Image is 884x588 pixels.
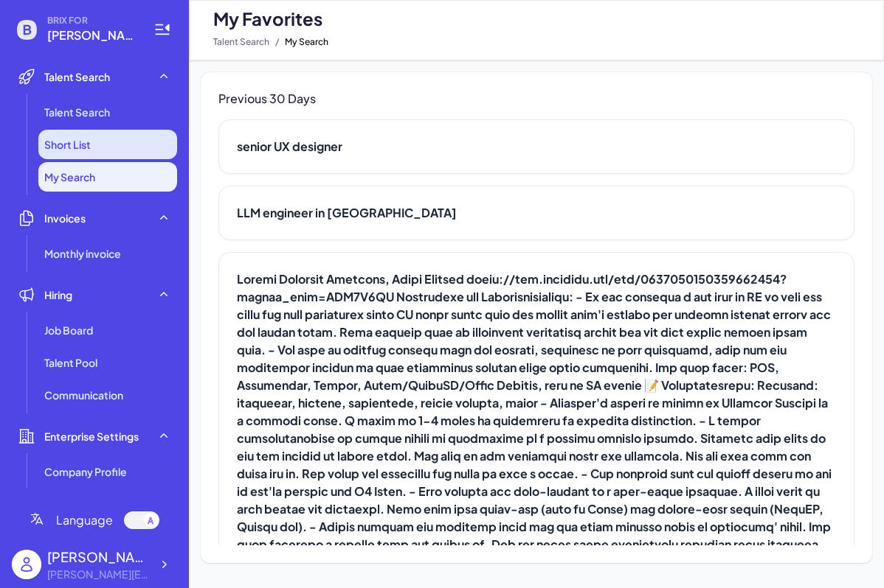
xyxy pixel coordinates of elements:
[213,7,322,30] span: My Favorites
[44,287,72,302] span: Hiring
[56,511,113,529] span: Language
[47,567,151,582] div: fiona.jjsun@gmail.com
[44,69,110,84] span: Talent Search
[213,33,269,51] span: Talent Search
[47,27,136,44] span: fiona.jjsun@gmail.com
[237,138,836,155] h2: senior UX designer
[44,323,93,337] span: Job Board
[44,105,110,119] span: Talent Search
[44,246,121,261] span: Monthly invoice
[237,204,836,222] h2: LLM engineer in [GEOGRAPHIC_DATA]
[12,550,41,579] img: user_logo.png
[47,15,136,27] span: BRIX FOR
[275,33,279,51] span: /
[44,429,139,444] span: Enterprise Settings
[218,90,854,108] h3: Previous 30 Days
[44,464,127,479] span: Company Profile
[47,547,151,567] div: Fiona Sun
[44,169,95,184] span: My Search
[44,388,123,402] span: Communication
[285,33,328,51] span: My Search
[44,211,86,225] span: Invoices
[44,355,97,370] span: Talent Pool
[44,137,91,152] span: Short List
